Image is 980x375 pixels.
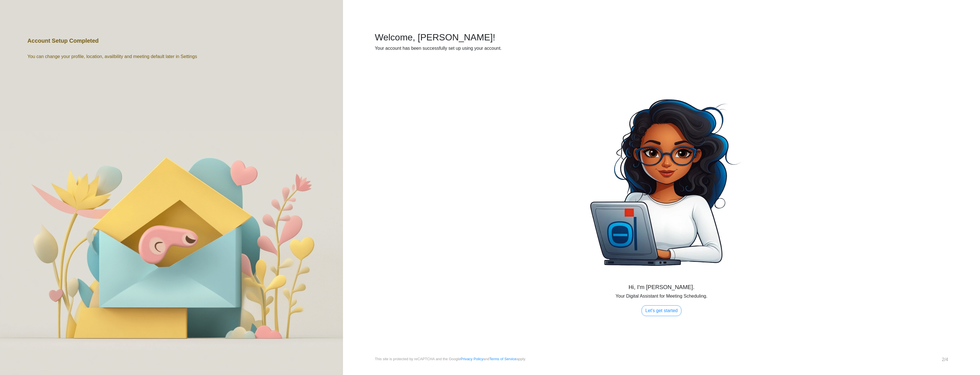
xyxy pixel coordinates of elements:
[27,37,99,44] h5: Account Setup Completed
[616,293,707,300] p: Your Digital Assistant for Meeting Scheduling.
[375,32,948,43] h2: Welcome, [PERSON_NAME]!
[563,81,759,277] img: Zara.png
[27,54,197,59] h6: You can change your profile, location, availbility and meeting default later in Settings
[942,356,948,375] div: 2/4
[628,284,695,290] h5: Hi, I'm [PERSON_NAME].
[375,45,948,52] div: Your account has been successfully set up using your account.
[642,305,681,316] a: Let's get started
[375,356,526,375] small: This site is protected by reCAPTCHA and the Google and apply.
[461,357,483,361] a: Privacy Policy
[489,357,516,361] a: Terms of Service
